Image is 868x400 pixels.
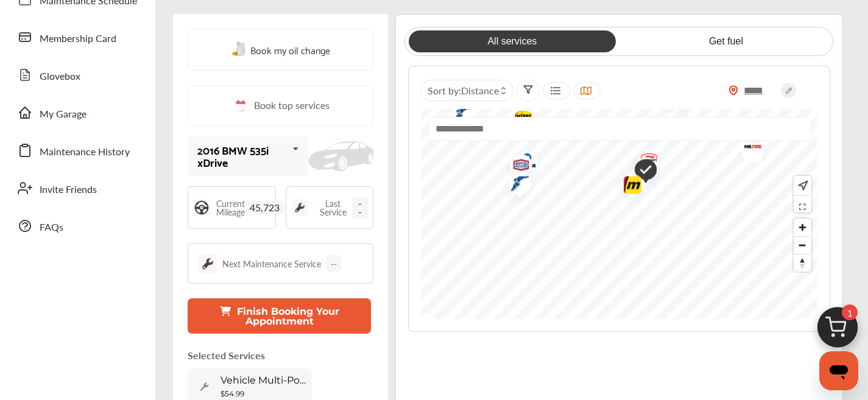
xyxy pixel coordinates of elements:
span: Current Mileage [216,199,245,216]
button: Zoom out [794,236,811,254]
div: Map marker [501,147,531,186]
img: logo-aamco.png [501,147,533,186]
button: Reset bearing to north [794,254,811,272]
b: $54.99 [221,389,244,398]
img: cal_icon.0803b883.svg [232,98,248,113]
div: Map marker [733,136,763,162]
canvas: Map [421,109,822,319]
img: steering_logo [193,199,210,216]
a: My Garage [11,97,143,128]
img: logo-meineke.png [612,167,644,206]
img: logo-goodyear.png [499,167,532,203]
a: Get fuel [623,30,830,52]
a: Maintenance History [11,135,143,166]
iframe: Button to launch messaging window [819,351,858,390]
a: Glovebox [11,59,143,91]
span: Membership Card [40,31,116,47]
span: 1 [842,304,858,320]
span: Glovebox [40,69,80,85]
span: Sort by : [428,83,499,97]
a: All services [409,30,616,52]
span: FAQs [40,220,63,236]
img: oil-change.e5047c97.svg [231,42,247,57]
span: 45,723 [245,201,284,214]
div: Map marker [406,307,437,345]
img: logo-mrtire.png [733,136,765,162]
img: cart_icon.3d0951e8.svg [808,301,867,360]
a: FAQs [11,210,143,242]
span: Maintenance History [40,144,130,160]
span: Book top services [254,98,330,113]
span: Vehicle Multi-Point Inspection [221,374,306,386]
img: check-icon.521c8815.svg [626,152,657,189]
a: Membership Card [11,21,143,53]
div: Next Maintenance Service [222,258,321,270]
button: Finish Booking Your Appointment [188,298,371,334]
div: Map marker [507,144,537,179]
img: logo-goodyear.png [627,150,659,186]
p: Selected Services [188,348,265,362]
div: Map marker [499,167,530,203]
span: Book my oil change [250,41,330,58]
img: default_wrench_icon.d1a43860.svg [194,376,216,398]
img: recenter.ce011a49.svg [796,179,808,192]
span: Reset bearing to north [794,254,811,272]
span: My Garage [40,107,86,122]
div: Map marker [612,167,643,206]
a: Invite Friends [11,172,143,204]
span: Last Service [314,199,352,216]
a: Book my oil change [231,41,330,58]
button: Zoom in [794,219,811,236]
span: Distance [461,83,499,97]
div: Map marker [626,152,656,189]
img: logo-mopar.png [407,314,439,348]
img: maintenance_logo [198,254,217,273]
div: Map marker [627,150,657,186]
div: -- [326,255,342,272]
div: Map marker [407,314,437,348]
img: logo-pepboys.png [406,307,439,345]
div: 2016 BMW 535i xDrive [197,144,288,168]
a: Book top services [188,85,373,126]
img: placeholder_car.fcab19be.svg [308,141,373,170]
img: maintenance_logo [291,199,308,216]
span: -- [352,197,368,219]
span: Invite Friends [40,182,97,198]
img: location_vector_orange.38f05af8.svg [729,85,738,96]
div: Map marker [629,144,659,183]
